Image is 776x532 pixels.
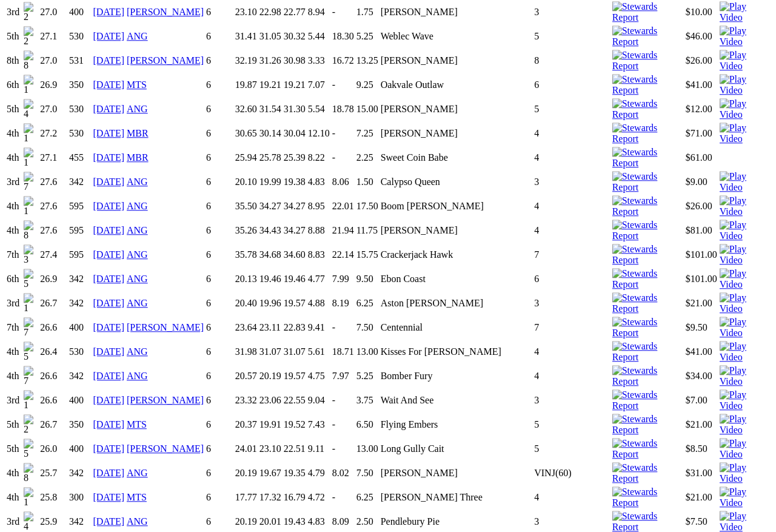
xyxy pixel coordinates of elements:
[283,122,306,145] td: 30.04
[6,25,22,48] td: 5th
[720,85,769,95] a: View replay
[69,73,92,96] td: 350
[6,243,22,266] td: 7th
[685,146,718,169] td: $61.00
[720,12,769,22] a: View replay
[533,1,610,24] td: 3
[6,170,22,194] td: 3rd
[720,36,769,47] a: View replay
[332,219,355,242] td: 21.94
[93,128,124,138] a: [DATE]
[612,1,683,23] img: Stewards Report
[720,292,769,314] img: Play Video
[356,268,379,291] td: 9.50
[6,268,22,291] td: 6th
[6,292,22,315] td: 3rd
[720,376,769,386] a: View replay
[6,1,22,24] td: 3rd
[24,75,38,95] img: 1
[6,316,22,339] td: 7th
[127,177,148,187] a: ANG
[24,2,38,22] img: 2
[127,249,148,260] a: ANG
[93,322,124,332] a: [DATE]
[127,104,148,114] a: ANG
[685,170,718,194] td: $9.00
[332,49,355,72] td: 16.72
[720,255,769,265] a: View replay
[69,170,92,194] td: 342
[127,395,204,405] a: [PERSON_NAME]
[685,268,718,291] td: $101.00
[533,268,610,291] td: 6
[720,25,769,47] img: Play Video
[235,1,258,24] td: 23.10
[307,49,330,72] td: 3.33
[39,1,67,24] td: 27.0
[93,225,124,235] a: [DATE]
[283,268,306,291] td: 19.46
[720,352,769,362] a: View replay
[127,55,204,66] a: [PERSON_NAME]
[612,25,683,47] img: Stewards Report
[720,328,769,338] a: View replay
[720,74,769,96] img: Play Video
[69,195,92,218] td: 595
[283,243,306,266] td: 34.60
[39,146,67,169] td: 27.1
[720,133,769,144] a: View replay
[206,146,233,169] td: 6
[24,220,38,241] img: 8
[93,419,124,429] a: [DATE]
[24,511,38,532] img: 4
[69,122,92,145] td: 530
[685,243,718,266] td: $101.00
[720,171,769,193] img: Play Video
[720,268,769,290] img: Play Video
[332,195,355,218] td: 22.01
[235,49,258,72] td: 32.19
[307,170,330,194] td: 4.83
[39,122,67,145] td: 27.2
[612,292,683,314] img: Stewards Report
[127,7,204,17] a: [PERSON_NAME]
[39,268,67,291] td: 26.9
[93,104,124,114] a: [DATE]
[612,268,683,290] img: Stewards Report
[259,170,282,194] td: 19.99
[720,438,769,460] img: Play Video
[720,414,769,436] img: Play Video
[206,122,233,145] td: 6
[39,243,67,266] td: 27.4
[612,389,683,411] img: Stewards Report
[283,73,306,96] td: 19.21
[720,206,769,217] a: View replay
[533,219,610,242] td: 4
[307,98,330,121] td: 5.54
[93,443,124,454] a: [DATE]
[283,170,306,194] td: 19.38
[685,195,718,218] td: $26.00
[612,365,683,387] img: Stewards Report
[380,292,533,315] td: Aston [PERSON_NAME]
[685,292,718,315] td: $21.00
[307,195,330,218] td: 8.95
[685,1,718,24] td: $10.00
[533,98,610,121] td: 5
[533,49,610,72] td: 8
[612,171,683,193] img: Stewards Report
[685,98,718,121] td: $12.00
[720,389,769,411] img: Play Video
[380,98,533,121] td: [PERSON_NAME]
[612,147,683,169] img: Stewards Report
[235,73,258,96] td: 19.87
[127,274,148,284] a: ANG
[93,516,124,527] a: [DATE]
[283,1,306,24] td: 22.77
[206,73,233,96] td: 6
[685,25,718,48] td: $46.00
[69,292,92,315] td: 342
[356,25,379,48] td: 5.25
[235,146,258,169] td: 25.94
[6,122,22,145] td: 4th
